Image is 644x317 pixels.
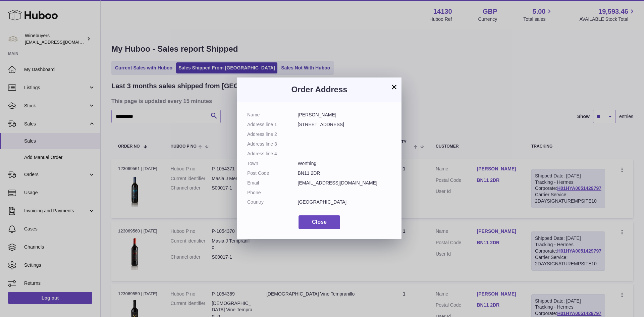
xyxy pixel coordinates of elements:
dt: Phone [247,190,298,196]
dt: Town [247,160,298,167]
dd: [PERSON_NAME] [298,112,392,118]
dt: Address line 1 [247,121,298,128]
span: Close [312,219,327,225]
dd: BN11 2DR [298,170,392,176]
button: × [390,83,398,91]
dd: [STREET_ADDRESS] [298,121,392,128]
h3: Order Address [247,84,391,95]
dd: [EMAIL_ADDRESS][DOMAIN_NAME] [298,180,392,186]
dd: [GEOGRAPHIC_DATA] [298,199,392,205]
dt: Post Code [247,170,298,176]
dt: Address line 4 [247,151,298,157]
dt: Address line 2 [247,131,298,138]
dt: Country [247,199,298,205]
dt: Address line 3 [247,141,298,147]
dd: Worthing [298,160,392,167]
dt: Email [247,180,298,186]
button: Close [299,215,340,229]
dt: Name [247,112,298,118]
